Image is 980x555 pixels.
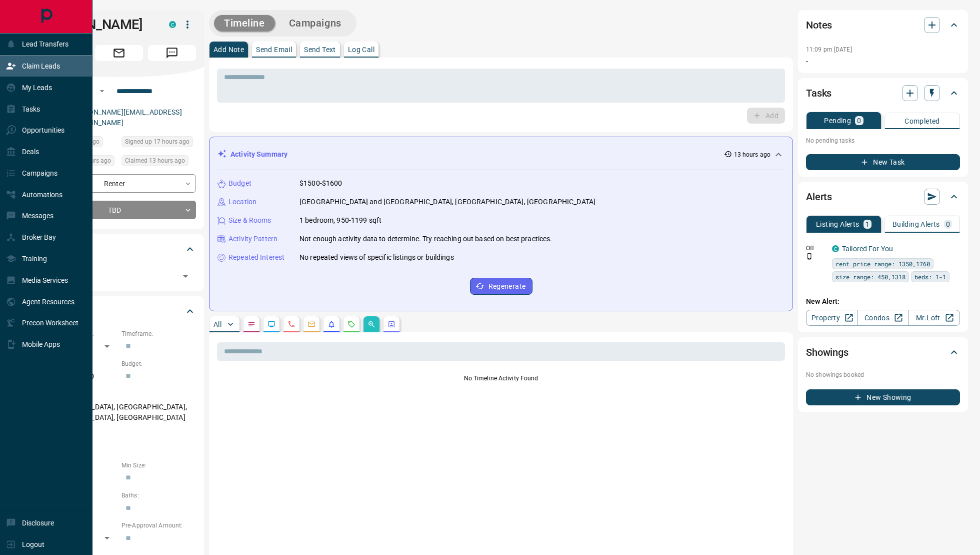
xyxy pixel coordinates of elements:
h1: [PERSON_NAME] [42,17,154,33]
span: Claimed 13 hours ago [125,156,185,166]
p: Timeframe: [121,329,196,338]
p: Budget [228,178,251,189]
svg: Lead Browsing Activity [267,320,275,328]
p: Pre-Approval Amount: [121,521,196,530]
p: Building Alerts [892,221,940,228]
div: Tags [42,237,196,261]
p: Send Text [304,46,336,53]
p: Activity Pattern [228,234,277,244]
p: 0 [857,117,861,124]
svg: Calls [287,320,295,328]
p: [GEOGRAPHIC_DATA], [GEOGRAPHIC_DATA], [GEOGRAPHIC_DATA], [GEOGRAPHIC_DATA] [42,399,196,426]
p: - [806,56,960,67]
button: Open [96,85,108,97]
p: Listing Alerts [816,221,859,228]
span: size range: 450,1318 [835,272,905,282]
button: Campaigns [279,15,351,32]
div: Tue Oct 14 2025 [121,155,196,169]
svg: Listing Alerts [327,320,335,328]
a: Tailored For You [842,245,893,253]
div: Showings [806,340,960,364]
p: Off [806,244,826,253]
div: Criteria [42,299,196,323]
p: Send Email [256,46,292,53]
p: Activity Summary [230,149,287,160]
h2: Showings [806,344,848,360]
button: Open [178,269,192,283]
span: beds: 1-1 [914,272,946,282]
p: Add Note [213,46,244,53]
p: Not enough activity data to determine. Try reaching out based on best practices. [299,234,552,244]
a: Property [806,310,857,326]
p: 0 [946,221,950,228]
h2: Notes [806,17,832,33]
div: Activity Summary13 hours ago [217,145,784,164]
button: Timeline [214,15,275,32]
p: 13 hours ago [734,150,770,159]
p: Motivation: [42,431,196,440]
div: condos.ca [832,245,839,252]
a: [PERSON_NAME][EMAIL_ADDRESS][DOMAIN_NAME] [69,108,182,127]
span: Email [95,45,143,61]
div: Renter [42,174,196,193]
div: Notes [806,13,960,37]
p: Baths: [121,491,196,500]
button: Regenerate [470,278,532,295]
svg: Requests [347,320,355,328]
div: Tue Oct 14 2025 [121,136,196,150]
span: Signed up 17 hours ago [125,137,189,147]
h2: Tasks [806,85,831,101]
div: TBD [42,201,196,219]
a: Mr.Loft [908,310,960,326]
p: Log Call [348,46,374,53]
p: Repeated Interest [228,252,284,263]
p: 1 [865,221,869,228]
div: Alerts [806,185,960,209]
h2: Alerts [806,189,832,205]
p: 1 bedroom, 950-1199 sqft [299,215,381,226]
p: Min Size: [121,461,196,470]
button: New Showing [806,389,960,405]
p: No Timeline Activity Found [217,374,785,383]
p: [GEOGRAPHIC_DATA] and [GEOGRAPHIC_DATA], [GEOGRAPHIC_DATA], [GEOGRAPHIC_DATA] [299,197,595,207]
p: 11:09 pm [DATE] [806,46,852,53]
svg: Agent Actions [387,320,395,328]
p: Location [228,197,256,207]
button: New Task [806,154,960,170]
span: Message [148,45,196,61]
p: Completed [904,118,940,125]
div: Tasks [806,81,960,105]
p: No showings booked [806,370,960,379]
p: All [213,321,221,328]
a: Condos [857,310,908,326]
svg: Emails [307,320,315,328]
svg: Push Notification Only [806,253,813,260]
p: $1500-$1600 [299,178,342,189]
p: No repeated views of specific listings or buildings [299,252,454,263]
p: Budget: [121,359,196,368]
p: Areas Searched: [42,390,196,399]
svg: Notes [247,320,255,328]
p: Pending [824,117,851,124]
span: rent price range: 1350,1760 [835,259,930,269]
p: Size & Rooms [228,215,271,226]
p: No pending tasks [806,133,960,148]
svg: Opportunities [367,320,375,328]
p: New Alert: [806,296,960,307]
div: condos.ca [169,21,176,28]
